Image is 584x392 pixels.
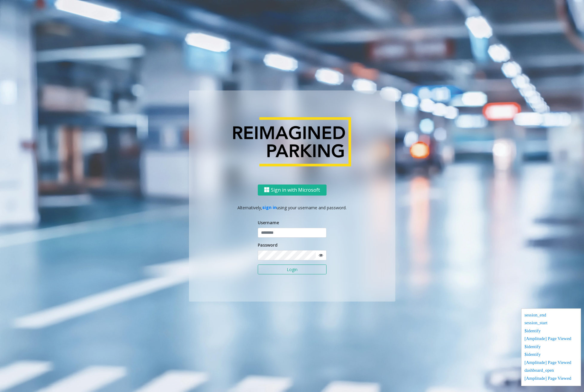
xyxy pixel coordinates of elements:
[195,204,389,210] p: Alternatively, using your username and password.
[524,328,578,336] div: $identify
[262,205,277,210] a: sign in
[524,375,578,383] div: [Amplitude] Page Viewed
[524,335,578,343] div: [Amplitude] Page Viewed
[524,319,578,328] div: session_start
[524,359,578,367] div: [Amplitude] Page Viewed
[524,367,578,375] div: dashboard_open
[258,265,327,275] button: Login
[524,343,578,351] div: $identify
[258,219,279,226] label: Username
[524,312,578,320] div: session_end
[258,242,277,248] label: Password
[258,184,327,195] button: Sign in with Microsoft
[524,351,578,359] div: $identify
